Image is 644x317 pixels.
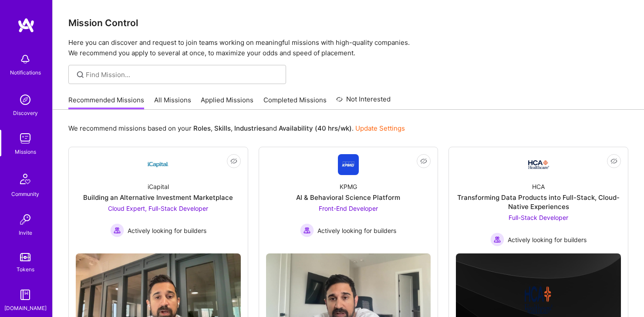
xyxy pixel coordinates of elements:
[128,226,206,235] span: Actively looking for builders
[68,95,144,110] a: Recommended Missions
[68,17,628,28] h3: Mission Control
[317,226,396,235] span: Actively looking for builders
[75,70,85,80] i: icon SearchGrey
[154,95,191,110] a: All Missions
[340,182,357,191] div: KPMG
[17,286,34,304] img: guide book
[17,91,34,108] img: discovery
[300,223,314,237] img: Actively looking for builders
[234,124,266,132] b: Industries
[193,124,211,132] b: Roles
[76,154,241,246] a: Company LogoiCapitalBuilding an Alternative Investment MarketplaceCloud Expert, Full-Stack Develo...
[15,147,36,156] div: Missions
[456,154,621,246] a: Company LogoHCATransforming Data Products into Full-Stack, Cloud-Native ExperiencesFull-Stack Dev...
[19,228,32,237] div: Invite
[11,189,39,199] div: Community
[148,182,169,191] div: iCapital
[17,211,34,228] img: Invite
[528,160,549,169] img: Company Logo
[230,158,237,165] i: icon EyeClosed
[296,193,400,202] div: AI & Behavioral Science Platform
[201,95,253,110] a: Applied Missions
[525,286,553,314] img: Company logo
[266,154,431,246] a: Company LogoKPMGAI & Behavioral Science PlatformFront-End Developer Actively looking for builders...
[17,265,34,274] div: Tokens
[20,253,30,261] img: tokens
[509,214,568,221] span: Full-Stack Developer
[338,154,359,175] img: Company Logo
[15,169,36,189] img: Community
[83,193,233,202] div: Building an Alternative Investment Marketplace
[355,124,405,132] a: Update Settings
[17,130,34,147] img: teamwork
[86,70,280,79] input: Find Mission...
[420,158,427,165] i: icon EyeClosed
[108,205,208,212] span: Cloud Expert, Full-Stack Developer
[456,193,621,211] div: Transforming Data Products into Full-Stack, Cloud-Native Experiences
[532,182,545,191] div: HCA
[214,124,231,132] b: Skills
[4,304,47,313] div: [DOMAIN_NAME]
[68,124,405,133] p: We recommend missions based on your , , and .
[10,68,41,77] div: Notifications
[17,51,34,68] img: bell
[68,37,628,58] p: Here you can discover and request to join teams working on meaningful missions with high-quality ...
[336,94,391,110] a: Not Interested
[610,158,617,165] i: icon EyeClosed
[263,95,327,110] a: Completed Missions
[110,223,124,237] img: Actively looking for builders
[508,235,587,244] span: Actively looking for builders
[279,124,352,132] b: Availability (40 hrs/wk)
[490,233,504,246] img: Actively looking for builders
[17,17,35,33] img: logo
[148,154,169,175] img: Company Logo
[319,205,378,212] span: Front-End Developer
[13,108,38,118] div: Discovery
